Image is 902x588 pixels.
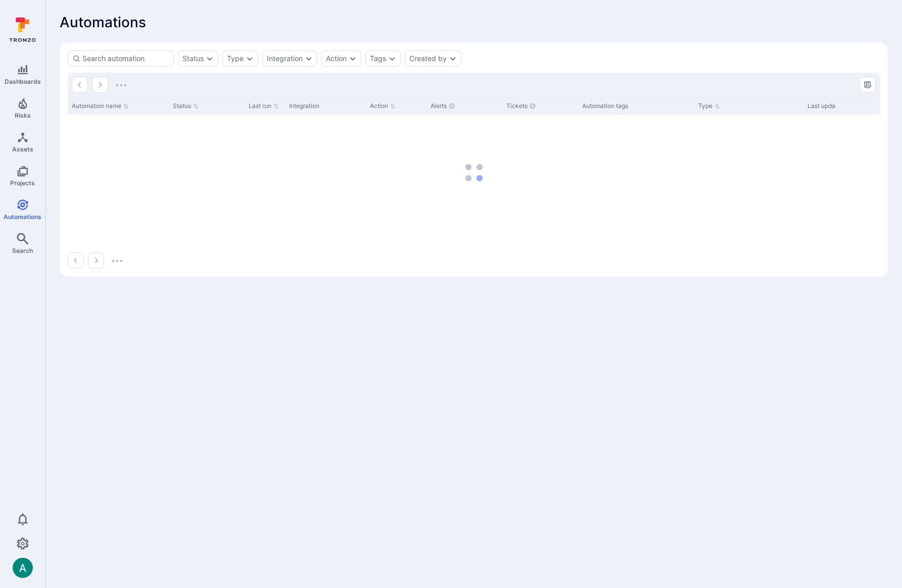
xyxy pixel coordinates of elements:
div: status filter [178,50,218,67]
button: Sort by Action [370,102,396,110]
div: Integration [289,101,362,111]
button: Action [326,55,347,63]
span: Search [12,247,33,254]
div: Unresolved tickets [530,103,536,109]
button: Status [182,55,204,63]
button: Go to the next page [92,77,108,93]
span: Projects [10,179,35,187]
button: Sort by Automation name [72,102,129,110]
button: Expand dropdown [305,55,313,63]
button: Sort by Last run [249,102,279,110]
button: Go to the next page [88,252,104,269]
span: Dashboards [5,78,41,85]
button: Type [227,55,244,63]
div: Automation tags [582,101,690,111]
img: Loading... [112,260,122,262]
span: Assets [12,145,33,153]
div: integration filter [262,50,317,67]
div: Arjan Dehar [13,558,33,578]
div: Unresolved alerts [449,103,455,109]
img: Loading... [116,84,126,86]
button: Sort by Type [698,102,720,110]
span: Automations [60,14,146,30]
img: ACg8ocLSa5mPYBaXNx3eFu_EmspyJX0laNWN7cXOFirfQ7srZveEpg=s96-c [13,558,33,578]
button: Sort by Last updated [808,102,852,110]
button: Expand dropdown [449,55,457,63]
button: Integration [267,55,303,63]
input: Search automation [82,54,169,64]
button: Manage columns [860,77,876,93]
div: Tickets [506,101,574,111]
button: Expand dropdown [349,55,357,63]
button: Go to the previous page [68,252,84,269]
button: Expand dropdown [388,55,396,63]
div: created by filter [405,50,461,67]
div: action filter [321,50,361,67]
button: Go to the previous page [72,77,88,93]
button: Created by [409,55,447,63]
span: Risks [15,112,31,119]
span: Automations [4,213,41,221]
button: Expand dropdown [246,55,254,63]
div: tags filter [365,50,401,67]
button: Expand dropdown [206,55,214,63]
div: type filter [222,50,258,67]
button: Tags [370,55,386,63]
button: Sort by Status [173,102,199,110]
div: Alerts [431,101,498,111]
